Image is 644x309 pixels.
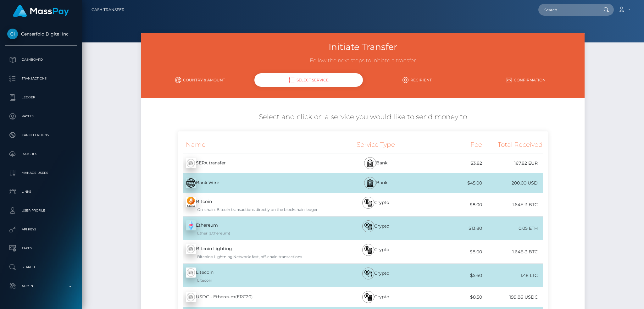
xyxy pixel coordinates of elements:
p: Search [7,262,75,272]
p: Admin [7,281,75,291]
img: MassPay Logo [13,5,69,17]
p: Taxes [7,244,75,253]
p: Manage Users [7,168,75,178]
p: Payees [7,112,75,121]
img: Centerfold Digital Inc [7,29,18,39]
p: Ledger [7,93,75,102]
p: Transactions [7,74,75,83]
p: Cancellations [7,130,75,140]
p: Batches [7,149,75,159]
p: Dashboard [7,55,75,64]
p: User Profile [7,206,75,215]
p: API Keys [7,225,75,234]
p: Links [7,187,75,196]
span: Centerfold Digital Inc [5,31,77,37]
